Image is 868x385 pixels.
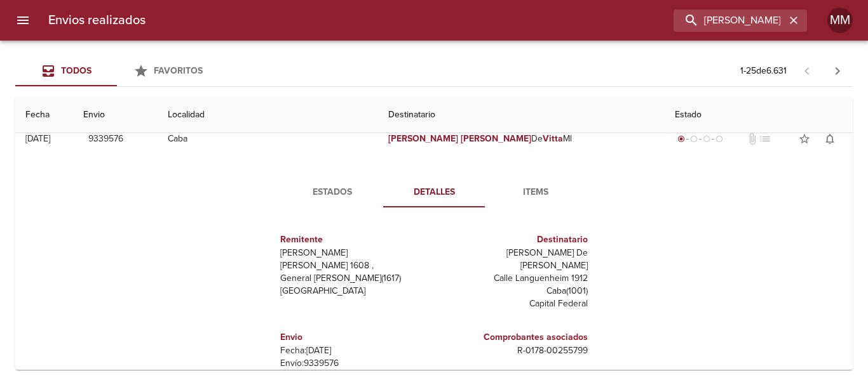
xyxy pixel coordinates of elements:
span: Favoritos [154,65,203,76]
p: Calle Languenheim 1912 [439,272,588,285]
p: [PERSON_NAME] De [PERSON_NAME] [439,247,588,272]
div: Tabs Envios [15,56,219,86]
th: Localidad [158,97,377,133]
input: buscar [674,10,785,32]
span: 9339576 [88,131,123,147]
p: Envío: 9339576 [280,357,429,370]
span: notifications_none [824,133,836,145]
div: MM [827,8,853,33]
button: Activar notificaciones [817,126,843,152]
span: radio_button_checked [677,135,685,143]
p: Capital Federal [439,297,588,310]
em: [PERSON_NAME] [461,133,531,144]
p: Fecha: [DATE] [280,344,429,357]
h6: Remitente [280,233,429,247]
span: star_border [798,133,811,145]
p: R - 0178 - 00255799 [439,344,588,357]
em: Vitta [543,133,563,144]
span: Pagina anterior [792,64,822,77]
th: Destinatario [378,97,665,133]
button: Agregar a favoritos [792,126,817,152]
td: Caba [158,116,377,162]
button: 9339576 [83,127,128,151]
em: [PERSON_NAME] [388,133,459,144]
p: Caba ( 1001 ) [439,285,588,297]
button: menu [8,5,38,36]
th: Envio [73,97,158,133]
th: Fecha [15,97,73,133]
h6: Comprobantes asociados [439,330,588,344]
span: radio_button_unchecked [690,135,698,143]
p: [PERSON_NAME] [280,247,429,259]
span: radio_button_unchecked [703,135,710,143]
p: [GEOGRAPHIC_DATA] [280,285,429,297]
h6: Envios realizados [48,10,146,30]
span: No tiene documentos adjuntos [746,133,759,145]
p: General [PERSON_NAME] ( 1617 ) [280,272,429,285]
div: Abrir información de usuario [827,8,853,33]
div: Tabs detalle de guia [281,177,587,207]
h6: Envio [280,330,429,344]
p: [PERSON_NAME] 1608 , [280,259,429,272]
span: Pagina siguiente [822,56,853,86]
span: Estados [289,185,376,200]
span: radio_button_unchecked [715,135,723,143]
p: 1 - 25 de 6.631 [740,65,787,77]
th: Estado [665,97,853,133]
span: Detalles [391,185,477,200]
span: Todos [61,65,92,76]
div: [DATE] [25,133,50,144]
td: De Ml [378,116,665,162]
span: Items [492,185,579,200]
h6: Destinatario [439,233,588,247]
span: No tiene pedido asociado [759,133,771,145]
div: Generado [675,133,726,145]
